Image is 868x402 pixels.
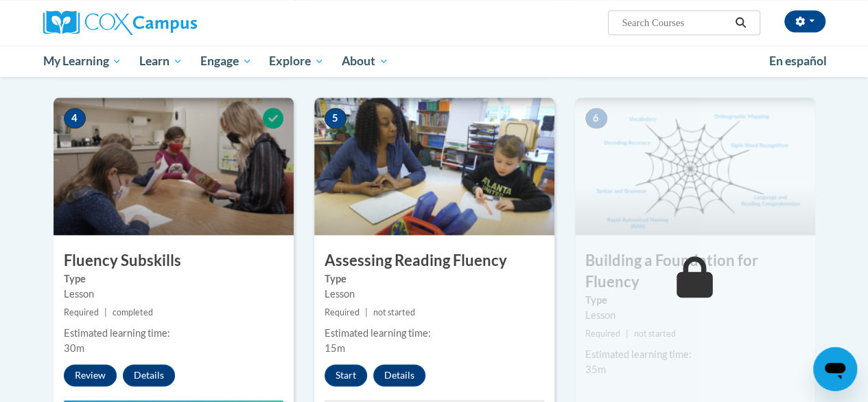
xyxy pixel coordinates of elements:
input: Search Courses [620,14,730,31]
div: Main menu [33,45,836,77]
div: Lesson [64,287,283,302]
span: My Learning [43,53,121,69]
span: not started [373,307,415,317]
img: Cox Campus [43,10,197,35]
a: My Learning [34,45,131,77]
a: Explore [260,45,333,77]
span: About [342,53,388,69]
span: | [365,307,368,317]
button: Details [123,364,175,386]
span: 4 [64,108,86,129]
div: Lesson [585,308,805,323]
span: completed [113,307,153,317]
div: Estimated learning time: [585,347,805,362]
h3: Assessing Reading Fluency [314,250,554,271]
span: | [626,328,629,339]
img: Course Image [54,98,294,235]
a: Learn [130,45,191,77]
button: Search [730,14,751,31]
button: Review [64,364,117,386]
img: Course Image [314,98,554,235]
span: Required [64,307,99,317]
img: Course Image [575,98,815,235]
a: En español [760,47,836,76]
div: Estimated learning time: [325,326,544,341]
h3: Fluency Subskills [54,250,294,271]
span: | [104,307,107,317]
a: Cox Campus [43,10,290,35]
h3: Building a Foundation for Fluency [575,250,815,293]
span: En español [769,54,827,68]
a: Engage [191,45,261,77]
span: Required [325,307,360,317]
button: Details [373,364,425,386]
label: Type [585,293,805,308]
div: Lesson [325,287,544,302]
span: Required [585,328,620,339]
button: Account Settings [784,10,825,32]
span: not started [634,328,676,339]
button: Start [325,364,367,386]
iframe: Button to launch messaging window [813,347,857,391]
label: Type [325,271,544,287]
span: Learn [139,53,183,69]
span: 5 [325,108,347,129]
a: About [333,45,397,77]
span: 6 [585,108,607,129]
span: Engage [200,53,252,69]
label: Type [64,271,283,287]
div: Estimated learning time: [64,326,283,341]
span: 30m [64,342,84,354]
span: Explore [269,53,324,69]
span: 15m [325,342,345,354]
span: 35m [585,364,606,375]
